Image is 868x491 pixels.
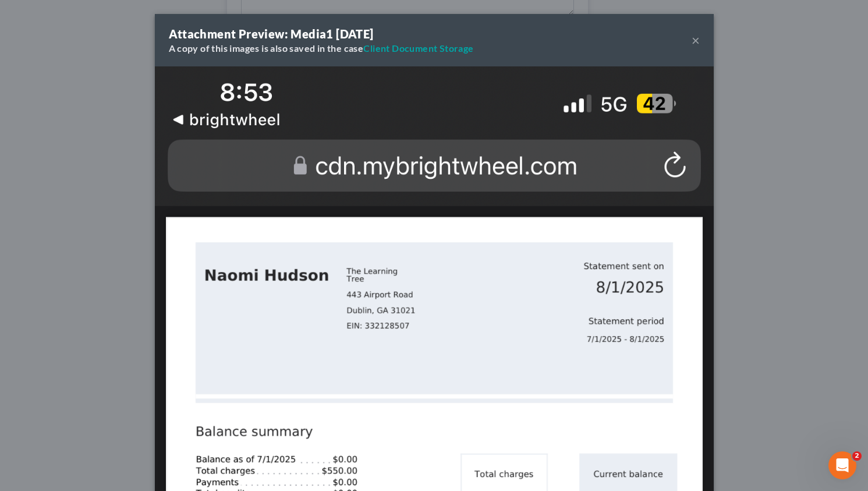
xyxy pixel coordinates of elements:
[169,27,374,41] strong: Attachment Preview: Media1 [DATE]
[692,33,700,47] button: ×
[169,42,474,55] div: A copy of this images is also saved in the case
[828,451,856,479] iframe: Intercom live chat
[363,43,473,54] a: Client Document Storage
[852,451,862,461] span: 2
